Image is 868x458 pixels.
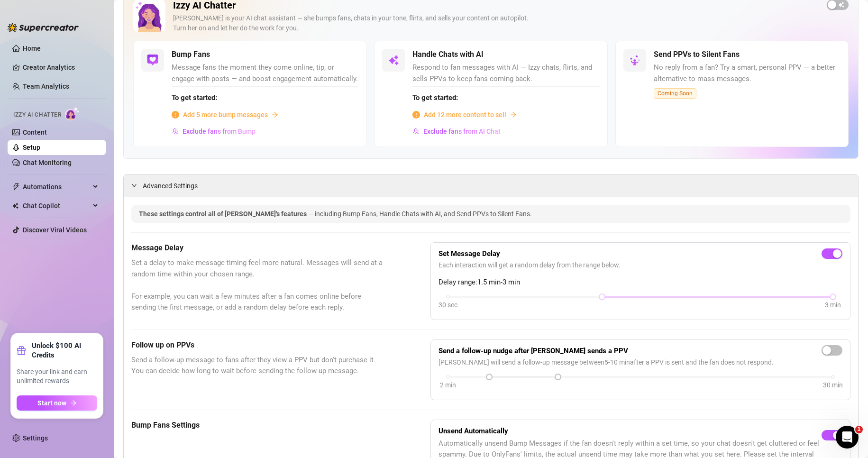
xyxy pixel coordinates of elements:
[173,13,819,33] div: [PERSON_NAME] is your AI chat assistant — she bumps fans, chats in your tone, flirts, and sells y...
[13,110,61,119] span: Izzy AI Chatter
[439,300,457,310] div: 30 sec
[412,124,501,139] button: Exclude fans from AI Chat
[147,55,158,66] img: svg%3e
[439,427,508,435] strong: Unsend Automatically
[131,339,383,351] h5: Follow up on PPVs
[510,111,517,118] span: arrow-right
[23,226,87,234] a: Discover Viral Videos
[23,159,72,166] a: Chat Monitoring
[439,277,842,288] span: Delay range: 1.5 min - 3 min
[439,260,842,270] span: Each interaction will get a random delay from the range below.
[32,341,97,360] strong: Unlock $100 AI Credits
[629,55,640,66] img: svg%3e
[440,380,456,390] div: 2 min
[23,179,90,194] span: Automations
[172,93,217,102] strong: To get started:
[23,45,41,52] a: Home
[654,62,841,84] span: No reply from a fan? Try a smart, personal PPV — a better alternative to mass messages.
[8,23,79,32] img: logo-BBDzfeDw.svg
[413,128,420,135] img: svg%3e
[172,49,210,60] h5: Bump Fans
[272,111,278,118] span: arrow-right
[131,242,383,254] h5: Message Delay
[172,111,179,119] span: info-circle
[412,62,599,84] span: Respond to fan messages with AI — Izzy chats, flirts, and sells PPVs to keep fans coming back.
[12,202,18,209] img: Chat Copilot
[412,93,458,102] strong: To get started:
[23,434,48,442] a: Settings
[183,128,256,135] span: Exclude fans from Bump
[183,110,268,120] span: Add 5 more bump messages
[412,111,420,119] span: info-circle
[654,88,696,99] span: Coming Soon
[172,128,179,135] img: svg%3e
[37,399,66,407] span: Start now
[23,128,47,136] a: Content
[143,181,198,191] span: Advanced Settings
[131,180,143,191] div: expanded
[23,144,40,151] a: Setup
[23,198,90,213] span: Chat Copilot
[131,420,383,431] h5: Bump Fans Settings
[17,346,26,355] span: gift
[823,380,843,390] div: 30 min
[172,124,256,139] button: Exclude fans from Bump
[65,107,80,120] img: AI Chatter
[70,400,77,406] span: arrow-right
[172,62,358,84] span: Message fans the moment they come online, tip, or engage with posts — and boost engagement automa...
[23,82,69,90] a: Team Analytics
[131,183,137,188] span: expanded
[654,49,740,60] h5: Send PPVs to Silent Fans
[439,347,628,355] strong: Send a follow-up nudge after [PERSON_NAME] sends a PPV
[424,110,506,120] span: Add 12 more content to sell
[17,395,97,411] button: Start nowarrow-right
[423,128,501,135] span: Exclude fans from AI Chat
[412,49,484,60] h5: Handle Chats with AI
[308,210,532,218] span: — including Bump Fans, Handle Chats with AI, and Send PPVs to Silent Fans.
[836,426,859,449] iframe: Intercom live chat
[388,55,399,66] img: svg%3e
[23,60,99,75] a: Creator Analytics
[855,426,863,433] span: 1
[17,367,97,386] span: Share your link and earn unlimited rewards
[439,357,842,367] span: [PERSON_NAME] will send a follow-up message between 5 - 10 min after a PPV is sent and the fan do...
[131,355,383,377] span: Send a follow-up message to fans after they view a PPV but don't purchase it. You can decide how ...
[139,210,308,218] span: These settings control all of [PERSON_NAME]'s features
[825,300,841,310] div: 3 min
[131,257,383,313] span: Set a delay to make message timing feel more natural. Messages will send at a random time within ...
[439,249,500,258] strong: Set Message Delay
[12,183,20,191] span: thunderbolt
